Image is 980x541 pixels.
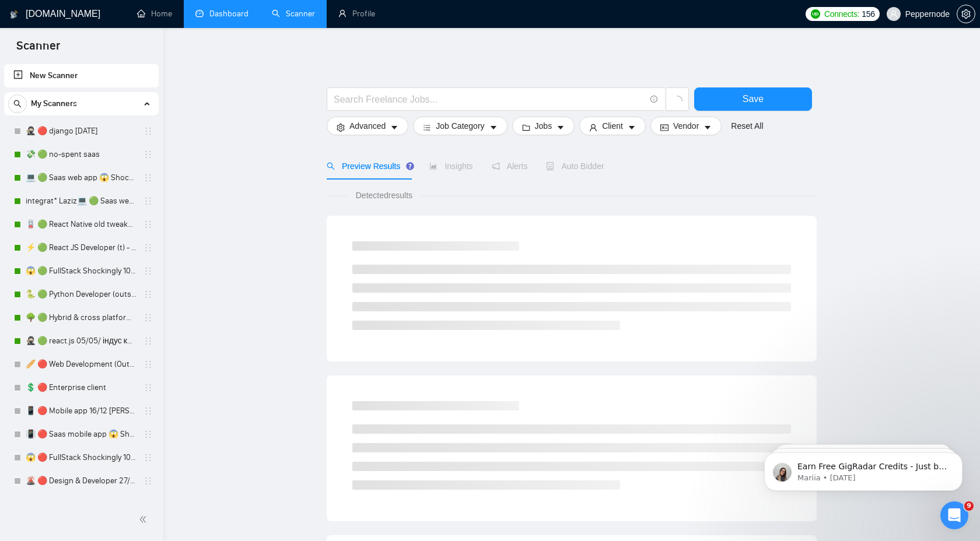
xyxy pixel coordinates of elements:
[546,162,554,170] span: robot
[26,213,136,236] a: 🪫 🟢 React Native old tweaked 05.05 індус копі
[26,469,136,493] a: 🌋 🔴 Design & Developer 27/01 Illia profile
[429,161,473,171] span: Insights
[26,446,136,469] a: 😱 🔴 FullStack Shockingly 10/01 V2
[143,430,153,439] span: holder
[957,9,975,19] span: setting
[546,161,604,171] span: Auto Bidder
[337,123,345,132] span: setting
[143,360,153,369] span: holder
[26,120,136,143] a: 🥷🏻 🔴 django [DATE]
[405,161,415,171] div: Tooltip anchor
[26,166,136,189] a: 💻 🟢 Saas web app 😱 Shockingly 27/11
[747,428,980,510] iframe: Intercom notifications message
[522,123,530,132] span: folder
[436,120,484,132] span: Job Category
[143,406,153,416] span: holder
[26,376,136,399] a: 💲 🔴 Enterprise client
[143,220,153,229] span: holder
[602,120,623,132] span: Client
[940,501,968,529] iframe: Intercom live chat
[143,196,153,206] span: holder
[628,123,636,132] span: caret-down
[8,94,27,113] button: search
[429,162,437,170] span: area-chart
[390,123,398,132] span: caret-down
[694,87,812,111] button: Save
[26,189,136,213] a: integrat* Laziz💻 🟢 Saas web app 😱 Shockingly 27/11
[489,123,498,132] span: caret-down
[811,9,820,19] img: upwork-logo.png
[143,453,153,462] span: holder
[26,143,136,166] a: 💸 🟢 no-spent saas
[10,5,18,24] img: logo
[31,92,77,115] span: My Scanners
[143,173,153,182] span: holder
[26,399,136,423] a: 📱 🔴 Mobile app 16/12 [PERSON_NAME]'s change
[26,329,136,353] a: 🥷🏻 🟢 react.js 05/05/ індус копі 19/05 change end
[7,37,69,62] span: Scanner
[26,283,136,306] a: 🐍 🟢 Python Developer (outstaff)
[556,123,565,132] span: caret-down
[338,9,375,19] a: userProfile
[413,117,507,135] button: barsJob Categorycaret-down
[348,189,421,202] span: Detected results
[589,123,597,132] span: user
[143,383,153,392] span: holder
[349,120,386,132] span: Advanced
[334,92,645,107] input: Search Freelance Jobs...
[650,96,658,103] span: info-circle
[143,313,153,322] span: holder
[660,123,668,132] span: idcard
[143,476,153,486] span: holder
[195,9,249,19] a: dashboardDashboard
[26,353,136,376] a: 🥖 🔴 Web Development (Outsource)
[423,123,431,132] span: bars
[731,120,763,132] a: Reset All
[703,123,712,132] span: caret-down
[26,236,136,259] a: ⚡ 🟢 React JS Developer (t) - short 24/03
[139,514,150,525] span: double-left
[327,117,408,135] button: settingAdvancedcaret-down
[890,10,898,18] span: user
[957,9,975,19] a: setting
[26,259,136,283] a: 😱 🟢 FullStack Shockingly 10/01
[143,290,153,299] span: holder
[143,243,153,252] span: holder
[492,161,528,171] span: Alerts
[143,266,153,276] span: holder
[650,117,722,135] button: idcardVendorcaret-down
[579,117,646,135] button: userClientcaret-down
[26,423,136,446] a: 📳 🔴 Saas mobile app 😱 Shockingly 10/01
[13,64,149,87] a: New Scanner
[9,100,26,108] span: search
[512,117,575,135] button: folderJobscaret-down
[4,64,159,87] li: New Scanner
[272,9,315,19] a: searchScanner
[535,120,552,132] span: Jobs
[824,8,859,20] span: Connects:
[964,501,974,511] span: 9
[143,336,153,346] span: holder
[743,92,764,106] span: Save
[492,162,500,170] span: notification
[137,9,172,19] a: homeHome
[26,306,136,329] a: 🌳 🟢 Hybrid & cross platform 07/04 changed start
[327,162,335,170] span: search
[143,127,153,136] span: holder
[26,493,136,516] a: [vymir] 🥷🏻 react.js
[673,120,699,132] span: Vendor
[143,150,153,159] span: holder
[327,161,411,171] span: Preview Results
[957,5,975,23] button: setting
[862,8,874,20] span: 156
[672,96,682,106] span: loading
